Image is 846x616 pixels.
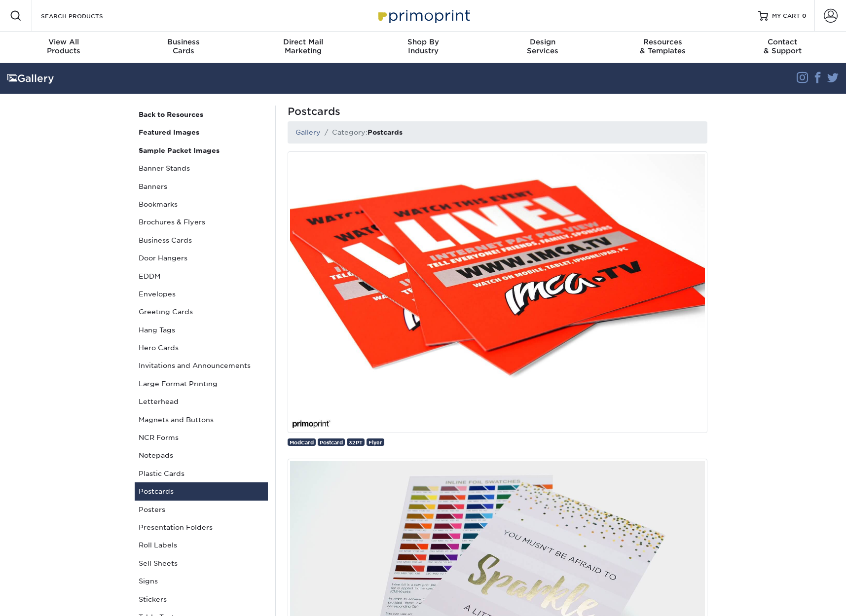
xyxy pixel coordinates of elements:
[135,178,268,195] a: Banners
[723,37,843,46] span: Contact
[4,37,124,46] span: View All
[367,438,384,446] a: Flyer
[318,438,345,446] a: Postcard
[135,213,268,231] a: Brochures & Flyers
[288,438,316,446] a: ModCard
[603,37,723,55] div: & Templates
[603,37,723,46] span: Resources
[135,518,268,536] a: Presentation Folders
[290,439,314,445] span: ModCard
[135,142,268,159] a: Sample Packet Images
[363,37,483,46] span: Shop By
[135,267,268,285] a: EDDM
[135,375,268,393] a: Large Format Printing
[368,128,403,136] strong: Postcards
[243,37,363,46] span: Direct Mail
[4,37,124,55] div: Products
[135,159,268,177] a: Banner Stands
[723,37,843,55] div: & Support
[363,32,483,63] a: Shop ByIndustry
[135,465,268,482] a: Plastic Cards
[135,321,268,339] a: Hang Tags
[321,127,403,137] li: Category:
[135,303,268,321] a: Greeting Cards
[135,106,268,123] a: Back to Resources
[40,10,136,22] input: SEARCH PRODUCTS.....
[4,32,124,63] a: View AllProducts
[135,195,268,213] a: Bookmarks
[288,106,707,117] h1: Postcards
[123,32,243,63] a: BusinessCards
[288,151,707,433] img: 32PT thick postcard.
[135,429,268,446] a: NCR Forms
[135,393,268,410] a: Letterhead
[135,536,268,554] a: Roll Labels
[135,123,268,141] a: Featured Images
[135,231,268,249] a: Business Cards
[243,32,363,63] a: Direct MailMarketing
[135,554,268,572] a: Sell Sheets
[135,590,268,608] a: Stickers
[135,482,268,500] a: Postcards
[320,439,343,445] span: Postcard
[123,37,243,55] div: Cards
[374,5,473,26] img: Primoprint
[135,285,268,303] a: Envelopes
[139,128,199,136] strong: Featured Images
[139,146,220,154] strong: Sample Packet Images
[723,32,843,63] a: Contact& Support
[483,37,603,46] span: Design
[802,12,807,19] span: 0
[772,12,800,20] span: MY CART
[243,37,363,55] div: Marketing
[483,37,603,55] div: Services
[368,439,382,445] span: Flyer
[603,32,723,63] a: Resources& Templates
[363,37,483,55] div: Industry
[347,438,365,446] a: 32PT
[123,37,243,46] span: Business
[135,339,268,357] a: Hero Cards
[135,249,268,267] a: Door Hangers
[349,439,363,445] span: 32PT
[135,572,268,590] a: Signs
[483,32,603,63] a: DesignServices
[135,357,268,374] a: Invitations and Announcements
[135,411,268,429] a: Magnets and Buttons
[135,446,268,464] a: Notepads
[295,128,321,136] a: Gallery
[135,501,268,518] a: Posters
